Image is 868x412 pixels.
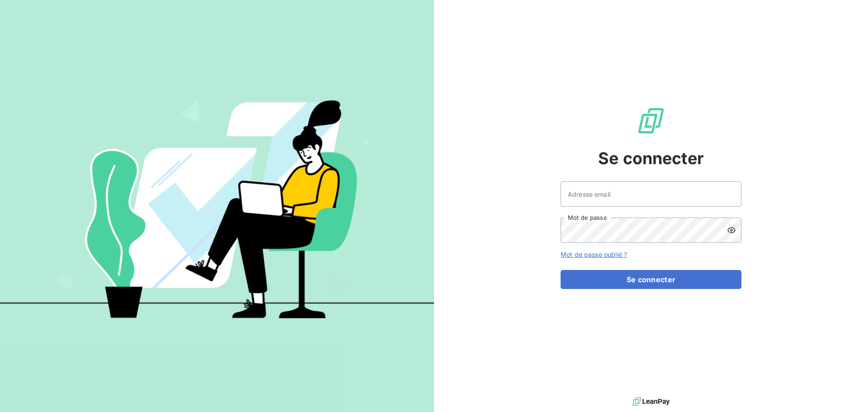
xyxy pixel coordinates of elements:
a: Mot de passe oublié ? [561,251,627,258]
input: placeholder [561,181,741,207]
img: Logo LeanPay [637,106,665,135]
button: Se connecter [561,270,741,289]
span: Se connecter [598,146,704,170]
img: logo [632,395,670,408]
